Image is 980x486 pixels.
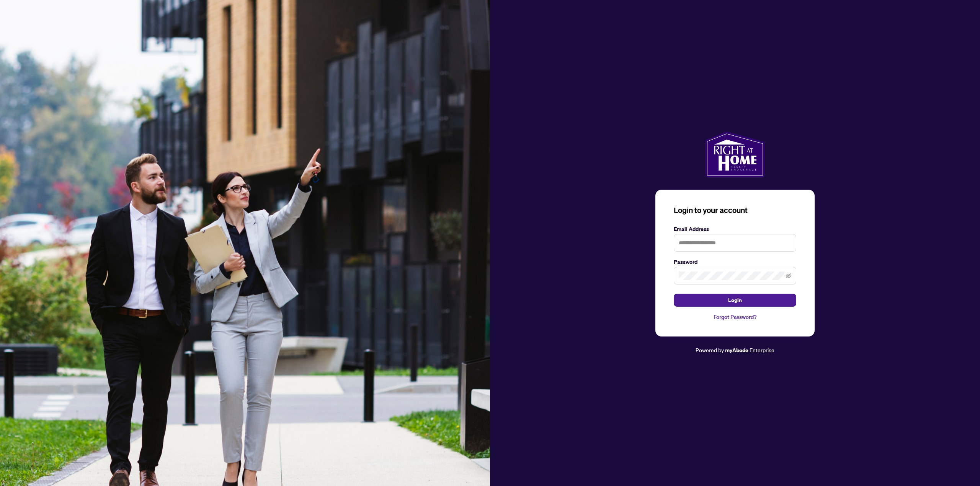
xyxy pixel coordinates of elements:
[750,346,774,353] span: Enterprise
[705,132,764,177] img: ma-logo
[728,294,742,306] span: Login
[786,273,791,278] span: eye-invisible
[674,313,796,321] a: Forgot Password?
[674,205,796,216] h3: Login to your account
[725,346,748,354] a: myAbode
[674,258,796,266] label: Password
[674,294,796,307] button: Login
[696,346,724,353] span: Powered by
[674,225,796,233] label: Email Address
